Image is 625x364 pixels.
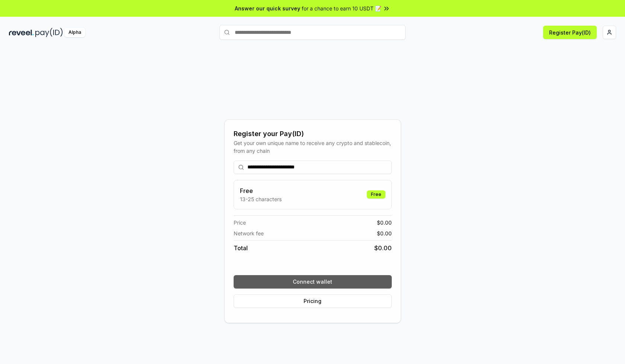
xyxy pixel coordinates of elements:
span: $ 0.00 [377,219,392,226]
button: Register Pay(ID) [543,26,597,39]
button: Connect wallet [234,275,392,289]
div: Get your own unique name to receive any crypto and stablecoin, from any chain [234,139,392,155]
span: Total [234,244,248,252]
span: Network fee [234,229,264,237]
h3: Free [240,186,282,195]
span: $ 0.00 [377,229,392,237]
span: Price [234,219,246,226]
span: for a chance to earn 10 USDT 📝 [302,4,381,12]
img: reveel_dark [9,28,34,37]
p: 13-25 characters [240,195,282,203]
img: pay_id [35,28,63,37]
div: Register your Pay(ID) [234,129,392,139]
div: Free [367,190,385,199]
button: Pricing [234,294,392,308]
div: Alpha [64,28,85,37]
span: $ 0.00 [374,244,392,252]
span: Answer our quick survey [235,4,300,12]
